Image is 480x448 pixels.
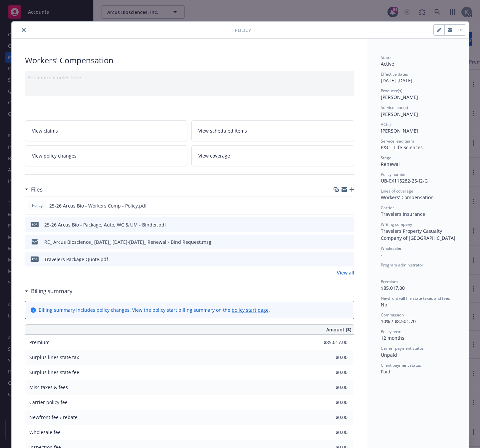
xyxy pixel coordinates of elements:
[381,172,407,177] span: Policy number
[28,74,352,81] div: Add internal notes here...
[191,145,354,166] a: View coverage
[32,152,77,159] span: View policy changes
[25,287,73,295] div: Billing summary
[381,122,391,127] span: AC(s)
[381,61,394,67] span: Active
[381,345,424,351] span: Carrier payment status
[308,412,352,422] input: 0.00
[337,269,354,276] a: View all
[381,71,408,77] span: Effective dates
[381,222,412,227] span: Writing company
[381,301,387,308] span: No
[308,352,352,362] input: 0.00
[232,307,269,313] a: policy start page
[29,339,50,345] span: Premium
[346,238,352,245] button: preview file
[381,138,414,144] span: Service lead team
[381,111,418,117] span: [PERSON_NAME]
[381,205,394,211] span: Carrier
[381,368,390,375] span: Paid
[381,105,408,110] span: Service lead(s)
[381,318,416,324] span: 10% / $8,501.70
[308,382,352,392] input: 0.00
[381,251,382,258] span: -
[335,202,340,209] button: download file
[381,312,404,318] span: Commission
[198,152,230,159] span: View coverage
[381,94,418,100] span: [PERSON_NAME]
[25,145,188,166] a: View policy changes
[308,427,352,437] input: 0.00
[381,194,455,201] div: Workers' Compensation
[381,178,428,184] span: UB-0X115282-25-I2-G
[25,55,354,66] div: Workers' Compensation
[381,228,455,241] span: Travelers Property Casualty Company of [GEOGRAPHIC_DATA]
[381,188,413,194] span: Lines of coverage
[346,256,352,263] button: preview file
[44,238,211,245] div: RE_ Arcus Bioscience_ [DATE]_ [DATE]-[DATE]_ Renewal - Bind Request.msg
[25,185,43,194] div: Files
[346,221,352,228] button: preview file
[381,144,423,151] span: P&C - Life Sciences
[381,161,400,167] span: Renewal
[29,384,68,390] span: Misc taxes & fees
[32,127,58,134] span: View claims
[308,367,352,377] input: 0.00
[381,352,397,358] span: Unpaid
[198,127,247,134] span: View scheduled items
[335,256,340,263] button: download file
[31,203,44,209] span: Policy
[31,185,43,194] h3: Files
[381,285,405,291] span: $85,017.00
[308,397,352,407] input: 0.00
[345,202,351,209] button: preview file
[381,55,392,60] span: Status
[39,306,270,313] div: Billing summary includes policy changes. View the policy start billing summary on the .
[235,27,251,34] span: Policy
[381,262,423,268] span: Program administrator
[381,71,455,84] div: [DATE] - [DATE]
[29,369,79,375] span: Surplus lines state fee
[44,256,108,263] div: Travelers Package Quote.pdf
[335,238,340,245] button: download file
[381,128,418,134] span: [PERSON_NAME]
[381,155,391,161] span: Stage
[381,335,404,341] span: 12 months
[326,326,351,333] span: Amount ($)
[381,329,401,334] span: Policy term
[25,120,188,141] a: View claims
[191,120,354,141] a: View scheduled items
[31,287,73,295] h3: Billing summary
[29,399,68,405] span: Carrier policy fee
[381,295,450,301] span: Newfront will file state taxes and fees
[381,211,425,217] span: Travelers Insurance
[335,221,340,228] button: download file
[31,256,39,261] span: pdf
[49,202,147,209] span: 25-26 Arcus Bio - Workers Comp - Policy.pdf
[29,414,78,420] span: Newfront fee / rebate
[29,354,79,360] span: Surplus lines state tax
[44,221,166,228] div: 25-26 Arcus Bio - Package, Auto, WC & UM - Binder.pdf
[381,245,402,251] span: Wholesaler
[29,429,61,435] span: Wholesale fee
[381,88,402,94] span: Producer(s)
[31,222,39,227] span: pdf
[308,337,352,347] input: 0.00
[381,279,398,284] span: Premium
[381,362,421,368] span: Client payment status
[381,268,382,274] span: -
[20,26,28,34] button: close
